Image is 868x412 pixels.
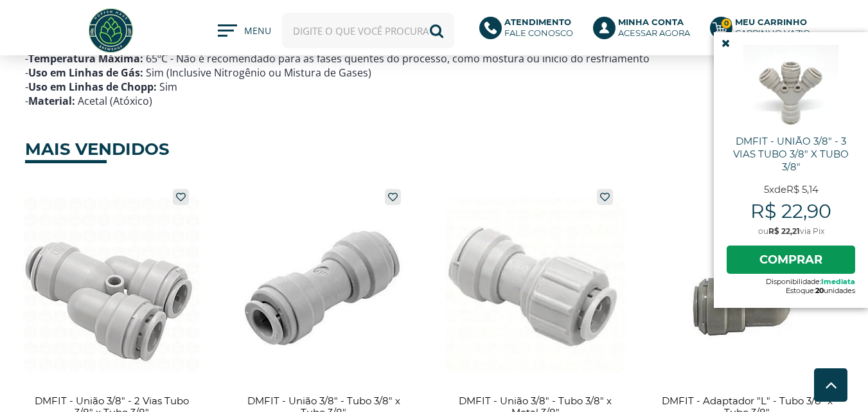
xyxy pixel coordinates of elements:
[87,6,135,55] img: Hopfen Haus BrewShop
[282,13,454,48] input: Digite o que você procura
[821,277,855,286] b: Imediata
[28,51,143,66] strong: Temperatura Máxima:
[593,17,697,45] a: Minha ContaAcessar agora
[721,18,732,29] strong: 0
[735,17,807,27] b: Meu Carrinho
[727,277,855,286] span: Disponibilidade:
[727,286,855,295] span: Estoque: unidades
[727,226,855,236] span: ou via Pix
[743,45,838,129] img: dmfit-3-vias-2-7cstlzci7z.JPG
[25,130,107,163] h4: MAIS VENDIDOS
[727,246,855,274] a: Comprar
[244,24,269,44] span: MENU
[618,17,690,39] p: Acessar agora
[504,17,573,39] p: Fale conosco
[218,24,269,37] button: MENU
[618,17,684,27] b: Minha Conta
[768,226,800,236] strong: R$ 22,21
[479,17,580,45] a: AtendimentoFale conosco
[504,17,571,27] b: Atendimento
[28,80,157,94] strong: Uso em Linhas de Chopp:
[764,183,774,195] strong: 5x
[25,9,844,108] p: 11 BAR | 170 PSI | 11,2 Kgf/cm² para as medidas maiores ( 5/16", 3/8" ou 1/2") - 16 BAR | 230 PSI...
[786,183,819,195] strong: R$ 5,14
[28,66,143,80] strong: Uso em Linhas de Gás:
[727,135,855,174] span: DMFIT - União 3/8" - 3 Vias Tubo 3/8" x Tubo 3/8"
[727,199,855,223] strong: R$ 22,90
[28,94,75,108] strong: Material:
[419,13,454,48] button: Buscar
[727,183,855,196] span: de
[815,286,824,295] b: 20
[735,28,810,39] div: Carrinho Vazio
